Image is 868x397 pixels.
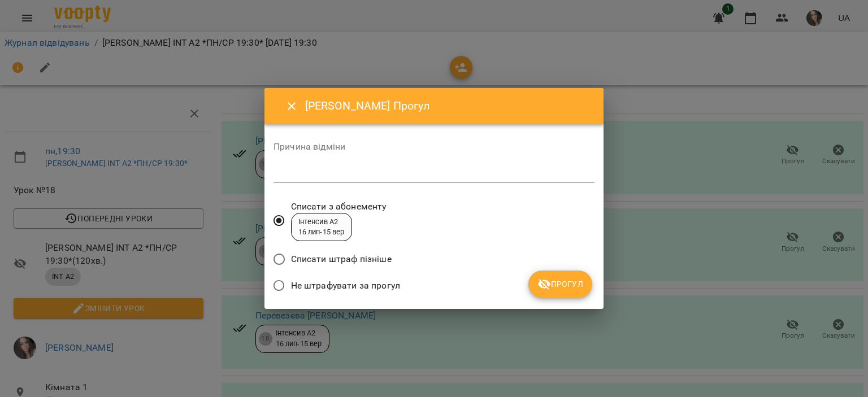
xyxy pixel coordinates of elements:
h6: [PERSON_NAME] Прогул [305,97,590,115]
span: Списати штраф пізніше [291,252,392,266]
span: Прогул [537,277,583,291]
button: Прогул [528,271,592,298]
span: Не штрафувати за прогул [291,279,400,293]
label: Причина відміни [274,142,594,151]
button: Close [278,93,305,120]
div: Інтенсив А2 16 лип - 15 вер [298,217,345,238]
span: Списати з абонементу [291,200,387,213]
